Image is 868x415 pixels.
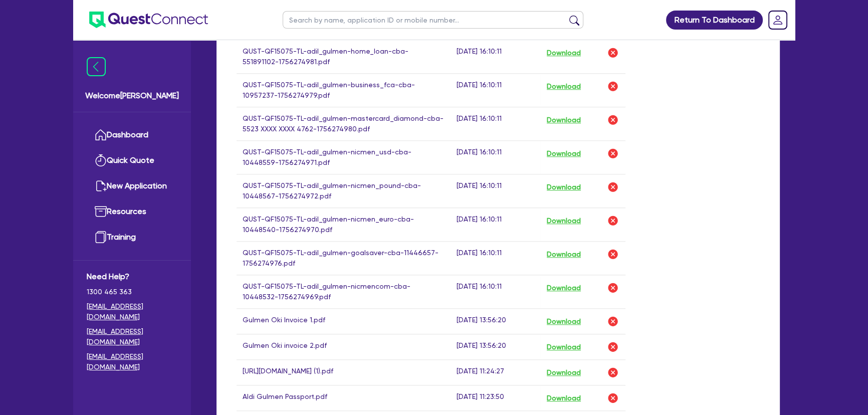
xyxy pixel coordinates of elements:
img: delete-icon [607,282,619,294]
img: quick-quote [95,154,107,166]
td: [DATE] 16:10:11 [451,40,540,74]
a: [EMAIL_ADDRESS][DOMAIN_NAME] [87,326,177,347]
a: Dropdown toggle [765,7,791,33]
td: [DATE] 13:56:20 [451,334,540,360]
td: [DATE] 16:10:11 [451,275,540,309]
button: Download [546,340,581,353]
td: [DATE] 11:23:50 [451,385,540,411]
button: Download [546,281,581,294]
img: delete-icon [607,80,619,92]
img: delete-icon [607,215,619,227]
img: delete-icon [607,392,619,404]
img: delete-icon [607,147,619,159]
button: Download [546,391,581,404]
td: [DATE] 16:10:11 [451,174,540,208]
img: icon-menu-close [87,57,106,76]
span: Need Help? [87,271,177,283]
td: [DATE] 13:56:20 [451,309,540,334]
td: [DATE] 16:10:11 [451,107,540,141]
span: 1300 465 363 [87,287,177,297]
button: Download [546,113,581,126]
button: Download [546,366,581,379]
td: QUST-QF15075-TL-adil_gulmen-nicmen_usd-cba-10448559-1756274971.pdf [237,141,451,174]
input: Search by name, application ID or mobile number... [283,11,583,29]
a: [EMAIL_ADDRESS][DOMAIN_NAME] [87,351,177,372]
td: QUST-QF15075-TL-adil_gulmen-goalsaver-cba-11446657-1756274976.pdf [237,242,451,275]
td: [DATE] 16:10:11 [451,242,540,275]
button: Download [546,180,581,193]
button: Download [546,315,581,328]
td: [DATE] 11:24:27 [451,360,540,385]
a: Training [87,225,177,250]
td: QUST-QF15075-TL-adil_gulmen-nicmencom-cba-10448532-1756274969.pdf [237,275,451,309]
img: quest-connect-logo-blue [89,12,208,28]
a: [EMAIL_ADDRESS][DOMAIN_NAME] [87,301,177,322]
td: QUST-QF15075-TL-adil_gulmen-mastercard_diamond-cba-5523 XXXX XXXX 4762-1756274980.pdf [237,107,451,141]
td: QUST-QF15075-TL-adil_gulmen-nicmen_euro-cba-10448540-1756274970.pdf [237,208,451,242]
img: delete-icon [607,248,619,260]
img: new-application [95,180,107,192]
img: delete-icon [607,315,619,327]
span: Welcome [PERSON_NAME] [85,90,179,102]
img: resources [95,205,107,218]
a: Resources [87,199,177,225]
a: Dashboard [87,122,177,148]
td: QUST-QF15075-TL-adil_gulmen-nicmen_pound-cba-10448567-1756274972.pdf [237,174,451,208]
img: training [95,231,107,243]
img: delete-icon [607,47,619,59]
a: Return To Dashboard [666,11,763,30]
img: delete-icon [607,366,619,378]
button: Download [546,248,581,261]
td: QUST-QF15075-TL-adil_gulmen-business_fca-cba-10957237-1756274979.pdf [237,74,451,107]
img: delete-icon [607,181,619,193]
td: [DATE] 16:10:11 [451,208,540,242]
img: delete-icon [607,114,619,126]
button: Download [546,147,581,160]
td: [DATE] 16:10:11 [451,141,540,174]
img: delete-icon [607,341,619,353]
a: Quick Quote [87,148,177,173]
button: Download [546,80,581,93]
td: Gulmen Oki invoice 2.pdf [237,334,451,360]
td: QUST-QF15075-TL-adil_gulmen-home_loan-cba-551891102-1756274981.pdf [237,40,451,74]
td: Gulmen Oki Invoice 1.pdf [237,309,451,334]
button: Download [546,214,581,227]
td: Aldi Gulmen Passport.pdf [237,385,451,411]
button: Download [546,46,581,59]
td: [URL][DOMAIN_NAME] (1).pdf [237,360,451,385]
td: [DATE] 16:10:11 [451,74,540,107]
a: New Application [87,173,177,199]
